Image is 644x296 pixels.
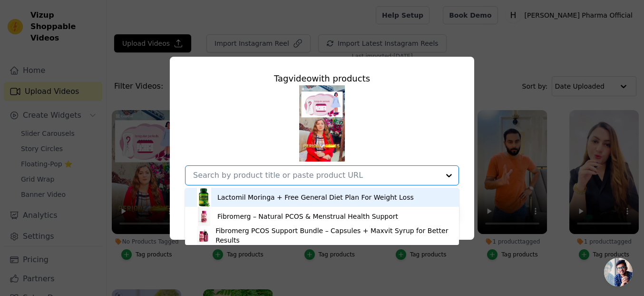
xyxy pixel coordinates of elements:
[217,193,414,202] div: Lactomil Moringa + Free General Diet Plan For Weight Loss
[193,171,439,180] input: Search by product title or paste product URL
[299,85,345,162] img: tn-5eaa586212a342e19b937e17026ef148.png
[195,226,212,245] img: product thumbnail
[195,207,214,226] img: product thumbnail
[604,258,633,286] a: Open chat
[195,188,214,207] img: product thumbnail
[185,72,459,85] div: Tag video with products
[215,226,449,245] div: Fibromerg PCOS Support Bundle – Capsules + Maxvit Syrup for Better Results
[217,212,398,221] div: Fibromerg – Natural PCOS & Menstrual Health Support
